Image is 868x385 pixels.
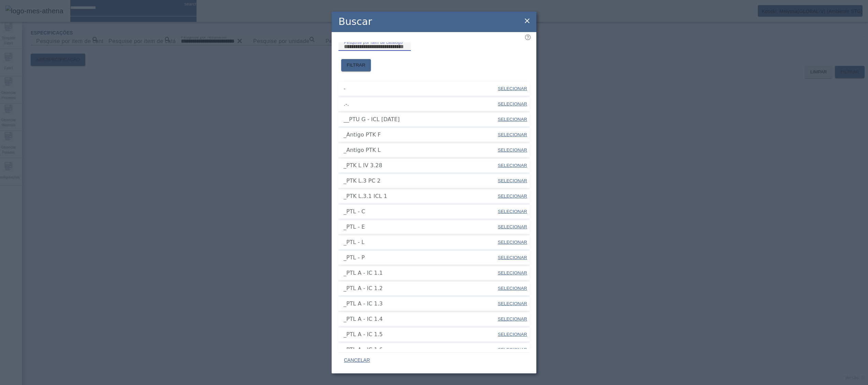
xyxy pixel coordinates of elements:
span: _PTL - C [344,208,497,216]
span: SELECIONAR [498,255,527,260]
span: SELECIONAR [498,347,527,352]
span: SELECIONAR [498,301,527,306]
span: CANCELAR [344,357,370,364]
button: SELECIONAR [497,267,528,279]
button: FILTRAR [341,59,371,71]
button: SELECIONAR [497,83,528,95]
button: SELECIONAR [497,328,528,341]
span: _PTL - L [344,238,497,246]
button: SELECIONAR [497,190,528,202]
span: _PTK L.3.1 ICL 1 [344,192,497,200]
button: SELECIONAR [497,175,528,187]
span: SELECIONAR [498,270,527,275]
span: _PTL A - IC 1.2 [344,284,497,293]
button: SELECIONAR [497,129,528,141]
span: _PTL - P [344,254,497,262]
button: SELECIONAR [497,252,528,264]
span: SELECIONAR [498,194,527,199]
span: SELECIONAR [498,286,527,291]
span: SELECIONAR [498,316,527,322]
button: SELECIONAR [497,221,528,233]
button: SELECIONAR [497,144,528,156]
button: SELECIONAR [497,236,528,248]
span: SELECIONAR [498,132,527,137]
span: __PTU G - ICL [DATE] [344,115,497,124]
span: _PTL A - IC 1.5 [344,330,497,339]
span: SELECIONAR [498,224,527,229]
button: SELECIONAR [497,159,528,172]
button: SELECIONAR [497,313,528,325]
button: SELECIONAR [497,205,528,218]
span: FILTRAR [347,62,365,69]
span: _Antigo PTK F [344,131,497,139]
span: _PTK L IV 3.28 [344,161,497,170]
span: _PTL A - IC 1.4 [344,315,497,323]
span: - [344,85,497,93]
button: SELECIONAR [497,344,528,356]
span: SELECIONAR [498,240,527,245]
span: _PTK L.3 PC 2 [344,177,497,185]
span: SELECIONAR [498,101,527,106]
button: SELECIONAR [497,98,528,110]
span: SELECIONAR [498,163,527,168]
span: SELECIONAR [498,117,527,122]
span: .-. [344,100,497,108]
mat-label: Pesquise por item de catálogo [344,40,403,44]
button: CANCELAR [338,354,375,367]
h2: Buscar [338,14,372,29]
span: _PTL A - IC 1.1 [344,269,497,277]
span: _PTL A - IC 1.6 [344,346,497,354]
span: _PTL - E [344,223,497,231]
span: SELECIONAR [498,147,527,153]
span: SELECIONAR [498,86,527,91]
span: SELECIONAR [498,209,527,214]
button: SELECIONAR [497,282,528,295]
span: _Antigo PTK L [344,146,497,154]
button: SELECIONAR [497,113,528,126]
span: SELECIONAR [498,332,527,337]
span: _PTL A - IC 1.3 [344,300,497,308]
span: SELECIONAR [498,178,527,183]
button: SELECIONAR [497,298,528,310]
